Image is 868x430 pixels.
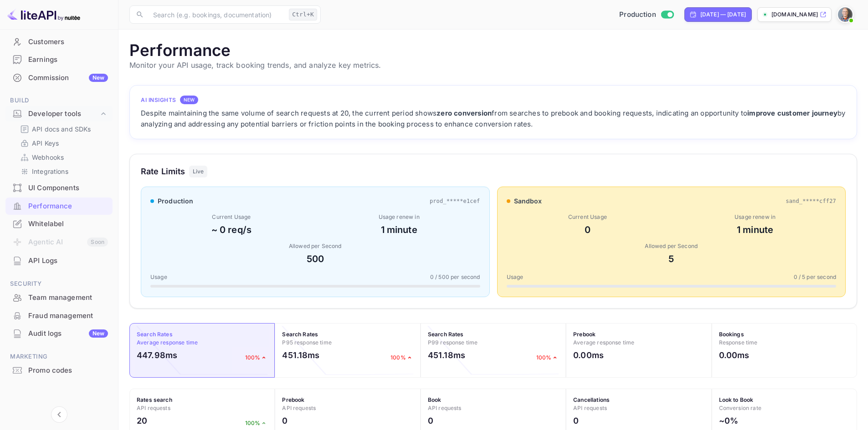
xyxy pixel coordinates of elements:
[5,325,113,343] div: Audit logsNew
[428,415,433,427] h2: 0
[616,10,677,20] div: Switch to Sandbox mode
[514,196,542,206] span: sandbox
[245,354,268,362] p: 100%
[5,106,113,122] div: Developer tools
[32,138,59,148] p: API Keys
[150,213,313,221] div: Current Usage
[28,37,108,47] div: Customers
[5,215,113,233] div: Whitelabel
[5,289,113,307] div: Team management
[5,252,113,270] div: API Logs
[719,349,750,361] h2: 0.00ms
[20,152,105,162] a: Webhooks
[5,197,113,215] div: Performance
[28,256,108,266] div: API Logs
[5,69,113,87] div: CommissionNew
[5,307,113,325] div: Fraud management
[507,213,669,221] div: Current Usage
[28,201,108,212] div: Performance
[719,396,754,403] strong: Look to Book
[5,96,113,106] span: Build
[318,223,480,237] div: 1 minute
[137,331,173,338] strong: Search Rates
[141,96,176,104] h4: AI Insights
[148,5,285,24] input: Search (e.g. bookings, documentation)
[28,293,108,303] div: Team management
[507,273,524,281] span: Usage
[28,219,108,229] div: Whitelabel
[282,405,316,411] span: API requests
[573,396,610,403] strong: Cancellations
[150,252,480,266] div: 500
[5,33,113,50] a: Customers
[507,223,669,237] div: 0
[129,60,857,71] p: Monitor your API usage, track booking trends, and analyze key metrics.
[428,339,478,346] span: P99 response time
[150,223,313,237] div: ~ 0 req/s
[507,242,837,250] div: Allowed per Second
[141,108,846,130] div: Despite maintaining the same volume of search requests at 20, the current period shows from searc...
[282,331,318,338] strong: Search Rates
[282,349,319,361] h2: 451.18ms
[16,122,109,136] div: API docs and SDKs
[771,10,818,19] p: [DOMAIN_NAME]
[137,339,198,346] span: Average response time
[137,396,172,403] strong: Rates search
[573,331,596,338] strong: Prebook
[5,69,113,86] a: CommissionNew
[5,215,113,232] a: Whitelabel
[719,339,758,346] span: Response time
[794,273,836,281] span: 0 / 5 per second
[674,223,836,237] div: 1 minute
[28,311,108,321] div: Fraud management
[282,415,288,427] h2: 0
[28,109,99,119] div: Developer tools
[137,415,147,427] h2: 20
[573,405,607,411] span: API requests
[719,415,738,427] h2: ~0%
[318,213,480,221] div: Usage renew in
[137,349,177,361] h2: 447.98ms
[150,273,167,281] span: Usage
[5,325,113,342] a: Audit logsNew
[428,405,462,411] span: API requests
[20,124,105,134] a: API docs and SDKs
[7,7,80,22] img: LiteAPI logo
[32,124,91,134] p: API docs and SDKs
[51,406,67,423] button: Collapse navigation
[16,165,109,178] div: Integrations
[719,405,761,411] span: Conversion rate
[390,354,413,362] p: 100%
[5,362,113,379] div: Promo codes
[5,51,113,68] a: Earnings
[5,197,113,214] a: Performance
[28,365,108,376] div: Promo codes
[5,352,113,362] span: Marketing
[28,329,108,339] div: Audit logs
[5,362,113,379] a: Promo codes
[5,179,113,196] a: UI Components
[129,40,857,60] h1: Performance
[150,242,480,250] div: Allowed per Second
[428,331,464,338] strong: Search Rates
[16,137,109,150] div: API Keys
[16,151,109,164] div: Webhooks
[430,273,480,281] span: 0 / 500 per second
[137,405,170,411] span: API requests
[32,167,68,176] p: Integrations
[180,96,198,104] div: NEW
[20,138,105,148] a: API Keys
[158,196,194,206] span: production
[89,74,108,82] div: New
[289,9,317,20] div: Ctrl+K
[5,51,113,69] div: Earnings
[28,183,108,193] div: UI Components
[719,331,744,338] strong: Bookings
[428,396,442,403] strong: Book
[282,396,304,403] strong: Prebook
[437,109,492,117] strong: zero conversion
[5,289,113,306] a: Team management
[5,33,113,51] div: Customers
[428,349,465,361] h2: 451.18ms
[89,329,108,338] div: New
